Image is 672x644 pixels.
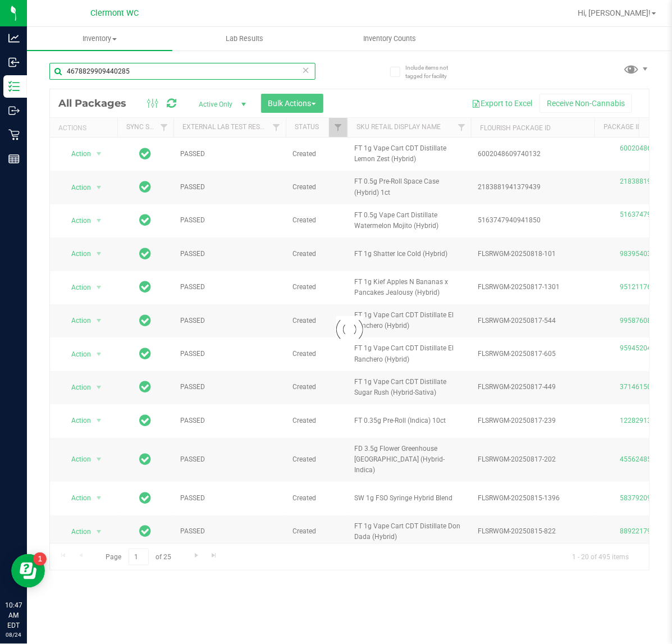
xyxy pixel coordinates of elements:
[348,34,431,44] span: Inventory Counts
[172,27,318,51] a: Lab Results
[27,34,172,44] span: Inventory
[578,8,651,17] span: Hi, [PERSON_NAME]!
[317,27,463,51] a: Inventory Counts
[405,63,461,80] span: Include items not tagged for facility
[8,57,20,68] inline-svg: Inbound
[49,63,316,80] input: Search Package ID, Item Name, SKU, Lot or Part Number...
[8,153,20,165] inline-svg: Reports
[33,552,47,566] iframe: Resource center unread badge
[8,81,20,92] inline-svg: Inventory
[5,600,22,631] p: 10:47 AM EDT
[211,34,278,44] span: Lab Results
[302,63,310,77] span: Clear
[8,33,20,44] inline-svg: Analytics
[27,27,172,51] a: Inventory
[8,129,20,140] inline-svg: Retail
[11,554,45,588] iframe: Resource center
[5,631,22,639] p: 08/24
[90,8,139,18] span: Clermont WC
[8,105,20,116] inline-svg: Outbound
